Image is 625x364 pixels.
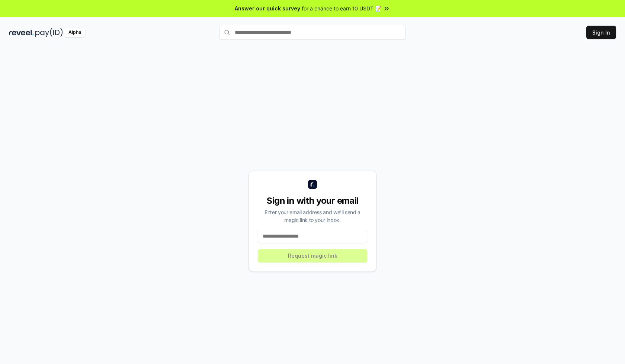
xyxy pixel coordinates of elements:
[9,28,34,37] img: reveel_dark
[258,208,367,224] div: Enter your email address and we’ll send a magic link to your inbox.
[235,4,300,12] span: Answer our quick survey
[35,28,63,37] img: pay_id
[258,195,367,207] div: Sign in with your email
[64,28,85,37] div: Alpha
[302,4,381,12] span: for a chance to earn 10 USDT 📝
[586,26,616,39] button: Sign In
[308,180,317,189] img: logo_small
